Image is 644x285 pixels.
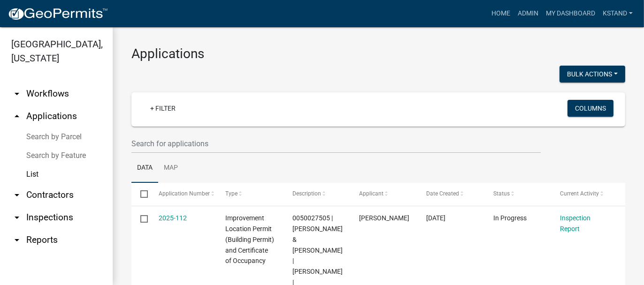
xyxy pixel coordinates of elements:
button: Bulk Actions [560,66,625,82]
a: + Filter [143,100,183,117]
span: Type [225,190,238,197]
a: Admin [514,5,542,22]
i: arrow_drop_down [11,88,23,99]
datatable-header-cell: Select [131,183,149,205]
span: Application Number [159,190,210,197]
i: arrow_drop_up [11,111,23,122]
a: Home [488,5,514,22]
span: PAUL BLACK [360,214,410,222]
datatable-header-cell: Description [284,183,351,205]
span: Date Created [426,190,459,197]
datatable-header-cell: Date Created [417,183,484,205]
datatable-header-cell: Applicant [350,183,417,205]
h3: Applications [131,46,625,62]
i: arrow_drop_down [11,189,23,201]
i: arrow_drop_down [11,212,23,223]
button: Columns [567,100,613,117]
a: Inspection Report [560,214,591,232]
span: Current Activity [560,190,599,197]
input: Search for applications [131,134,541,153]
datatable-header-cell: Type [216,183,284,205]
i: arrow_drop_down [11,234,23,246]
span: Improvement Location Permit (Building Permit) and Certificate of Occupancy [225,214,274,264]
datatable-header-cell: Status [484,183,552,205]
datatable-header-cell: Current Activity [551,183,618,205]
a: 2025-112 [159,214,187,222]
a: My Dashboard [542,5,599,22]
a: Map [158,153,184,183]
span: In Progress [493,214,527,222]
span: 08/11/2025 [426,214,445,222]
datatable-header-cell: Application Number [149,183,216,205]
span: Status [493,190,510,197]
a: kstand [599,5,636,22]
a: Data [131,153,158,183]
span: Applicant [360,190,384,197]
span: Description [292,190,321,197]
